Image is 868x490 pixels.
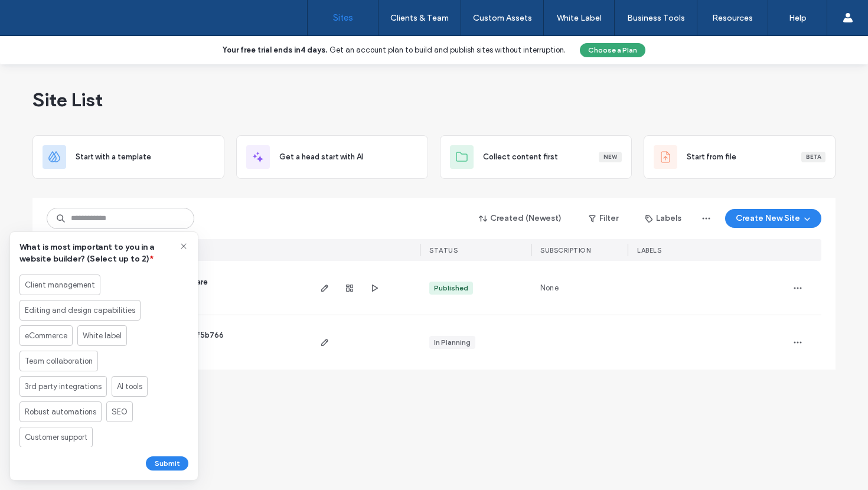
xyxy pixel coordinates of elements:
[301,45,325,54] b: 4 days
[599,152,622,162] div: New
[469,209,572,228] button: Created (Newest)
[76,151,151,163] span: Start with a template
[236,135,428,179] div: Get a head start with AI
[19,242,155,264] span: What is most important to you in a website builder? (Select up to 2)
[83,330,122,342] span: White label
[635,209,692,228] button: Labels
[32,88,103,112] span: Site List
[279,151,363,163] span: Get a head start with AI
[725,209,821,228] button: Create New Site
[112,406,128,418] span: SEO
[25,406,96,418] span: Robust automations
[801,152,825,162] div: Beta
[434,283,468,293] div: Published
[25,432,87,443] span: Customer support
[329,45,566,54] span: Get an account plan to build and publish sites without interruption.
[557,13,602,23] label: White Label
[440,135,632,179] div: Collect content firstNew
[577,209,630,228] button: Filter
[627,13,685,23] label: Business Tools
[117,381,142,393] span: AI tools
[32,135,224,179] div: Start with a template
[473,13,532,23] label: Custom Assets
[223,45,327,54] b: Your free trial ends in .
[429,246,458,254] span: STATUS
[390,13,449,23] label: Clients & Team
[146,456,188,471] button: Submit
[540,282,559,294] span: None
[483,151,558,163] span: Collect content first
[25,330,67,342] span: eCommerce
[25,355,93,367] span: Team collaboration
[580,43,645,57] button: Choose a Plan
[644,135,836,179] div: Start from fileBeta
[333,12,353,23] label: Sites
[25,279,95,291] span: Client management
[789,13,807,23] label: Help
[540,246,590,254] span: SUBSCRIPTION
[434,337,471,348] div: In Planning
[637,246,661,254] span: LABELS
[687,151,736,163] span: Start from file
[25,305,135,316] span: Editing and design capabilities
[712,13,753,23] label: Resources
[25,381,102,393] span: 3rd party integrations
